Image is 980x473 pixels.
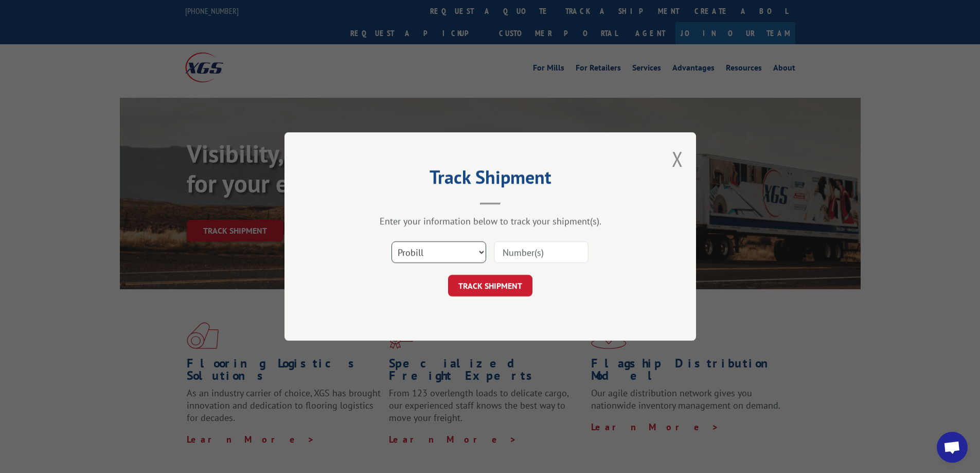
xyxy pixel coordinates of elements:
[937,432,968,463] div: Open chat
[336,170,645,189] h2: Track Shipment
[336,215,645,227] div: Enter your information below to track your shipment(s).
[448,275,532,296] button: TRACK SHIPMENT
[672,145,683,172] button: Close modal
[494,241,589,263] input: Number(s)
